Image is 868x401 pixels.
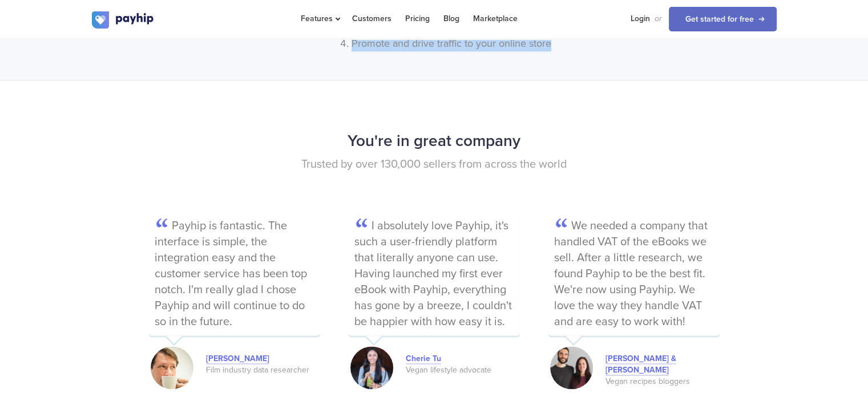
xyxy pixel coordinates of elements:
[149,215,320,335] p: Payhip is fantastic. The interface is simple, the integration easy and the customer service has b...
[301,14,338,23] span: Features
[669,7,777,31] a: Get started for free
[151,346,193,389] img: 2.jpg
[605,376,720,387] div: Vegan recipes bloggers
[605,354,676,375] a: [PERSON_NAME] & [PERSON_NAME]
[548,215,720,335] p: We needed a company that handled VAT of the eBooks we sell. After a little research, we found Pay...
[115,35,777,51] li: Promote and drive traffic to your online store
[550,346,593,389] img: 3-optimised.png
[92,156,777,173] p: Trusted by over 130,000 sellers from across the world
[92,126,777,156] h2: You're in great company
[206,354,269,364] a: [PERSON_NAME]
[92,11,155,29] img: logo.svg
[406,364,520,376] div: Vegan lifestyle advocate
[406,354,441,364] a: Cherie Tu
[349,215,520,335] p: I absolutely love Payhip, it's such a user-friendly platform that literally anyone can use. Havin...
[350,346,393,389] img: 1.jpg
[206,364,320,376] div: Film industry data researcher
